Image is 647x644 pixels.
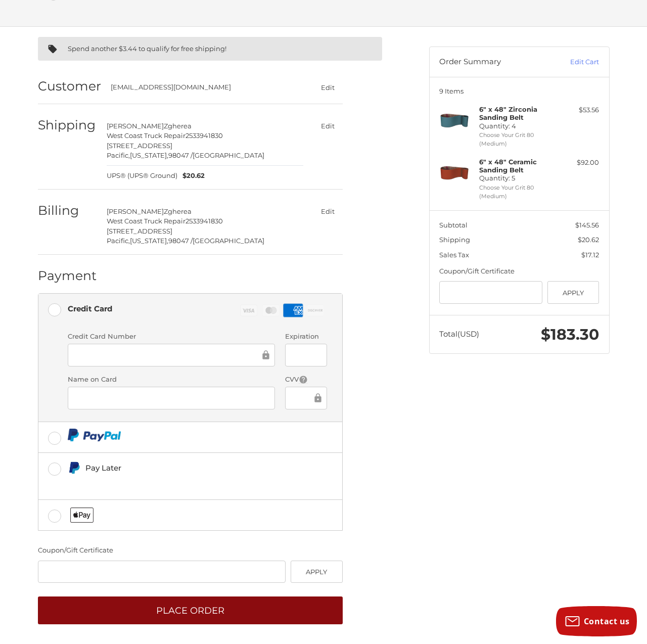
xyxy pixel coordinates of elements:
span: 98047 / [168,237,193,245]
span: [PERSON_NAME] [107,207,164,215]
li: Choose Your Grit 80 (Medium) [479,183,557,200]
button: Edit [313,204,343,219]
span: Pacific, [107,151,130,159]
img: Applepay icon [70,508,94,523]
h3: 9 Items [439,87,599,95]
h3: Order Summary [439,57,548,67]
h2: Shipping [38,117,97,133]
label: Name on Card [68,375,275,385]
h4: Quantity: 4 [479,105,557,130]
span: Zgherea [164,122,192,130]
span: 98047 / [168,151,193,159]
iframe: PayPal Message 1 [68,479,273,487]
button: Edit [313,80,343,95]
span: [STREET_ADDRESS] [107,227,172,235]
button: Edit [313,119,343,133]
span: $20.62 [177,171,205,181]
span: Subtotal [439,221,468,229]
span: [GEOGRAPHIC_DATA] [193,237,264,245]
input: Gift Certificate or Coupon Code [439,281,542,304]
span: Spend another $3.44 to qualify for free shipping! [68,44,226,53]
img: Pay Later icon [68,462,80,474]
span: [GEOGRAPHIC_DATA] [193,151,264,159]
iframe: Secure Credit Card Frame - Cardholder Name [75,392,268,404]
button: Apply [291,561,343,583]
span: Zgherea [164,207,192,215]
span: Total (USD) [439,329,479,339]
div: Credit Card [68,300,112,317]
div: $92.00 [559,158,599,168]
span: West Coast Truck Repair [107,131,186,140]
span: [STREET_ADDRESS] [107,142,172,150]
span: Shipping [439,236,470,244]
label: Credit Card Number [68,332,275,342]
img: PayPal icon [68,429,121,441]
span: [PERSON_NAME] [107,122,164,130]
h2: Billing [38,203,97,218]
div: $53.56 [559,105,599,115]
button: Contact us [556,606,637,636]
div: Coupon/Gift Certificate [439,266,599,277]
span: $145.56 [575,221,599,229]
span: $183.30 [541,325,599,344]
strong: 6" x 48" Zirconia Sanding Belt [479,105,537,121]
span: 2533941830 [186,217,223,225]
h4: Quantity: 5 [479,158,557,182]
iframe: Secure Credit Card Frame - Credit Card Number [75,349,260,361]
span: Pacific, [107,237,130,245]
span: West Coast Truck Repair [107,217,186,225]
iframe: Secure Credit Card Frame - CVV [292,392,312,404]
button: Place Order [38,596,343,624]
span: [US_STATE], [130,237,168,245]
iframe: Secure Credit Card Frame - Expiration Date [292,349,320,361]
span: 2533941830 [186,131,223,140]
span: [US_STATE], [130,151,168,159]
button: Apply [547,281,599,304]
span: UPS® (UPS® Ground) [107,171,177,181]
span: $20.62 [578,236,599,244]
div: [EMAIL_ADDRESS][DOMAIN_NAME] [111,82,294,93]
strong: 6" x 48" Ceramic Sanding Belt [479,158,537,174]
label: Expiration [285,332,327,342]
span: $17.12 [581,251,599,259]
input: Gift Certificate or Coupon Code [38,561,286,583]
h2: Payment [38,268,97,284]
div: Pay Later [85,459,273,476]
li: Choose Your Grit 80 (Medium) [479,131,557,148]
span: Sales Tax [439,251,469,259]
label: CVV [285,375,327,385]
span: Contact us [584,616,630,627]
a: Edit Cart [548,57,599,67]
div: Coupon/Gift Certificate [38,545,343,556]
h2: Customer [38,78,101,94]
